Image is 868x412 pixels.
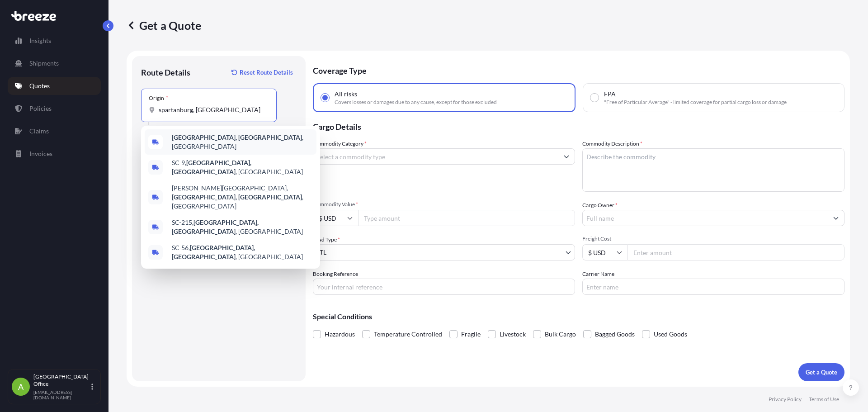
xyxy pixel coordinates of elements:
b: [GEOGRAPHIC_DATA], [GEOGRAPHIC_DATA] [172,244,255,260]
label: Commodity Description [582,139,642,148]
input: Enter amount [627,244,844,260]
p: Cargo Details [313,112,844,139]
b: [GEOGRAPHIC_DATA], [GEOGRAPHIC_DATA] [172,159,251,175]
input: Enter name [582,279,844,295]
span: Temperature Controlled [374,327,442,341]
span: Bulk Cargo [545,327,576,341]
p: Insights [29,36,51,45]
p: Special Conditions [313,313,844,320]
button: Show suggestions [828,210,844,226]
span: Covers losses or damages due to any cause, except for those excluded [335,99,497,106]
p: Claims [29,127,49,136]
b: [GEOGRAPHIC_DATA], [GEOGRAPHIC_DATA] [172,133,302,141]
button: Show suggestions [558,148,575,165]
span: Freight Cost [582,235,844,242]
label: Carrier Name [582,270,614,279]
p: Coverage Type [313,56,844,83]
p: Policies [29,104,52,113]
p: Get a Quote [127,18,201,33]
span: Livestock [500,327,526,341]
span: Hazardous [325,327,355,341]
p: Privacy Policy [769,396,802,403]
span: , [GEOGRAPHIC_DATA] [172,133,313,151]
span: LTL [317,248,326,257]
p: Reset Route Details [240,68,293,77]
b: [GEOGRAPHIC_DATA], [GEOGRAPHIC_DATA] [172,218,259,235]
span: "Free of Particular Average" - limited coverage for partial cargo loss or damage [604,99,787,106]
span: Fragile [461,327,481,341]
span: Bagged Goods [595,327,635,341]
p: Terms of Use [809,396,839,403]
span: [PERSON_NAME][GEOGRAPHIC_DATA], , [GEOGRAPHIC_DATA] [172,184,313,211]
input: Select a commodity type [313,148,558,165]
span: Used Goods [654,327,687,341]
p: Quotes [29,81,50,90]
span: All risks [335,90,357,99]
input: Full name [583,210,828,226]
label: Cargo Owner [582,201,618,210]
p: Get a Quote [806,368,837,377]
div: Show suggestions [141,126,320,269]
label: Booking Reference [313,270,358,279]
p: Shipments [29,59,59,68]
span: SC-215, , [GEOGRAPHIC_DATA] [172,218,313,236]
input: Type amount [358,210,575,226]
span: A [18,382,24,391]
span: FPA [604,90,616,99]
span: Commodity Value [313,201,575,208]
span: Load Type [313,235,340,244]
label: Commodity Category [313,139,367,148]
div: Origin [149,95,168,102]
span: SC-56, , [GEOGRAPHIC_DATA] [172,243,313,261]
b: [GEOGRAPHIC_DATA], [GEOGRAPHIC_DATA] [172,193,302,201]
p: [EMAIL_ADDRESS][DOMAIN_NAME] [33,389,90,400]
p: Route Details [141,67,190,78]
p: Invoices [29,149,52,158]
span: SC-9, , [GEOGRAPHIC_DATA] [172,158,313,176]
input: Origin [159,105,265,114]
p: [GEOGRAPHIC_DATA] Office [33,373,90,388]
input: Your internal reference [313,279,575,295]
